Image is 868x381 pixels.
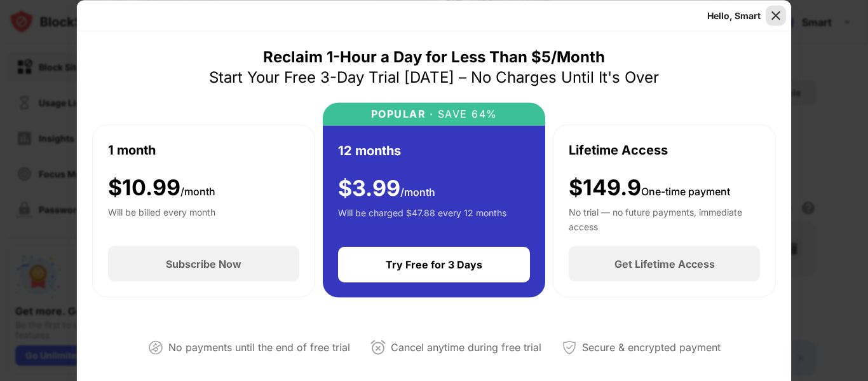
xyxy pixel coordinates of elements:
[582,338,721,357] div: Secure & encrypted payment
[180,184,215,197] span: /month
[108,174,215,200] div: $ 10.99
[166,258,241,270] div: Subscribe Now
[386,258,482,271] div: Try Free for 3 Days
[562,340,577,355] img: secured-payment
[569,205,760,231] div: No trial — no future payments, immediate access
[168,338,350,357] div: No payments until the end of free trial
[108,205,215,231] div: Will be billed every month
[370,340,386,355] img: cancel-anytime
[569,140,668,159] div: Lifetime Access
[209,67,659,87] div: Start Your Free 3-Day Trial [DATE] – No Charges Until It's Over
[569,174,730,200] div: $149.9
[371,107,434,120] div: POPULAR ·
[614,258,715,270] div: Get Lifetime Access
[338,141,401,160] div: 12 months
[338,175,435,201] div: $ 3.99
[707,10,761,20] div: Hello, Smart
[391,338,541,357] div: Cancel anytime during free trial
[338,206,506,232] div: Will be charged $47.88 every 12 months
[263,46,605,67] div: Reclaim 1-Hour a Day for Less Than $5/Month
[433,107,498,120] div: SAVE 64%
[400,185,435,198] span: /month
[108,140,156,159] div: 1 month
[641,184,730,197] span: One-time payment
[148,340,163,355] img: not-paying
